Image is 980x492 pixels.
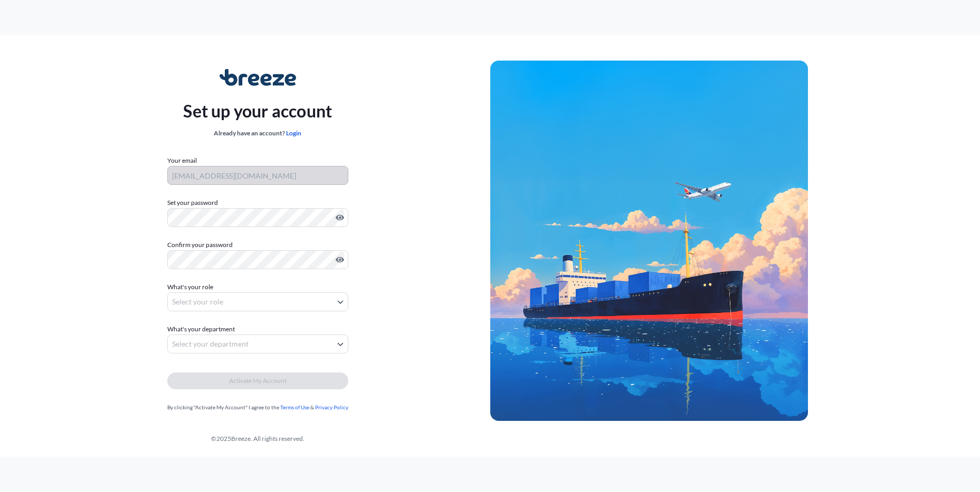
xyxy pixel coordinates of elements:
[172,297,223,307] span: Select your role
[167,292,348,311] button: Select your role
[167,372,348,389] button: Activate My Account
[315,404,348,410] a: Privacy Policy
[336,255,344,264] button: Show password
[183,99,332,124] p: Set up your account
[25,434,490,444] div: © 2025 Breeze. All rights reserved.
[220,69,296,86] img: Breeze
[229,376,287,386] span: Activate My Account
[167,282,213,292] span: What's your role
[336,213,344,222] button: Show password
[167,155,197,166] label: Your email
[167,240,348,250] label: Confirm your password
[490,61,808,421] img: Ship illustration
[280,404,309,410] a: Terms of Use
[167,324,235,334] span: What's your department
[167,198,348,208] label: Set your password
[167,166,348,185] input: Your email address
[167,334,348,353] button: Select your department
[183,128,332,139] div: Already have an account?
[172,339,249,349] span: Select your department
[286,129,301,137] a: Login
[167,402,348,412] div: By clicking "Activate My Account" I agree to the &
